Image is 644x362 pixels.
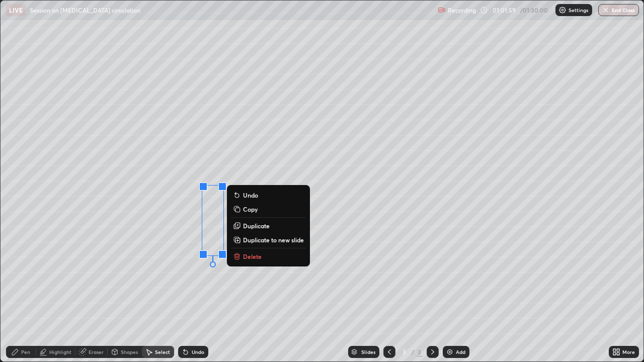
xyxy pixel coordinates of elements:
[446,348,454,356] img: add-slide-button
[598,4,639,16] button: End Class
[361,349,375,354] div: Slides
[49,349,71,354] div: Highlight
[243,191,258,199] p: Undo
[192,349,204,354] div: Undo
[231,203,306,215] button: Copy
[231,189,306,201] button: Undo
[417,347,423,356] div: 3
[21,349,30,354] div: Pen
[448,7,476,14] p: Recording
[399,349,410,355] div: 3
[558,6,567,14] img: class-settings-icons
[456,349,465,354] div: Add
[121,349,138,354] div: Shapes
[89,349,104,354] div: Eraser
[243,252,262,260] p: Delete
[438,6,446,14] img: recording.375f2c34.svg
[243,222,270,230] p: Duplicate
[569,8,588,13] p: Settings
[231,234,306,246] button: Duplicate to new slide
[30,6,140,14] p: Session on [MEDICAL_DATA] circulation
[155,349,170,354] div: Select
[231,220,306,232] button: Duplicate
[602,6,610,14] img: end-class-cross
[9,6,23,14] p: LIVE
[231,250,306,262] button: Delete
[243,236,304,244] p: Duplicate to new slide
[243,205,258,213] p: Copy
[622,349,635,354] div: More
[412,349,415,355] div: /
